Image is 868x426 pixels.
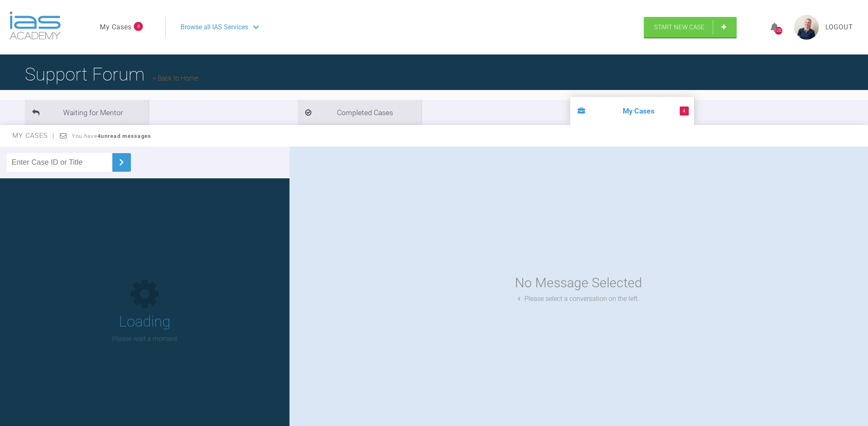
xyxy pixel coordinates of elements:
img: chevronRight.28bd32b0.svg [115,156,128,169]
span: 4 [134,22,143,31]
li: My Cases [570,97,694,125]
img: logo-light.3e3ef733.png [9,12,61,40]
p: Please wait a moment [112,334,177,344]
span: Browse all IAS Services [180,22,248,33]
h1: Loading [119,310,171,334]
span: You have [72,133,152,139]
span: 4 [680,106,689,116]
div: Please select a conversation on the left. [518,293,639,304]
div: No Message Selected [515,272,642,293]
span: Start New Case [654,24,704,31]
div: 1283 [775,27,783,35]
a: My Cases [100,22,132,33]
img: profile.png [794,15,819,40]
a: Start New Case [644,17,737,38]
a: Back to Home [153,74,198,82]
input: Enter Case ID or Title [7,153,112,172]
strong: 4 unread messages [97,133,151,139]
li: Completed Cases [298,100,422,125]
a: Logout [825,22,853,33]
li: Waiting for Mentor [25,100,149,125]
h1: Support Forum [25,60,198,89]
span: My Cases [12,132,55,140]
